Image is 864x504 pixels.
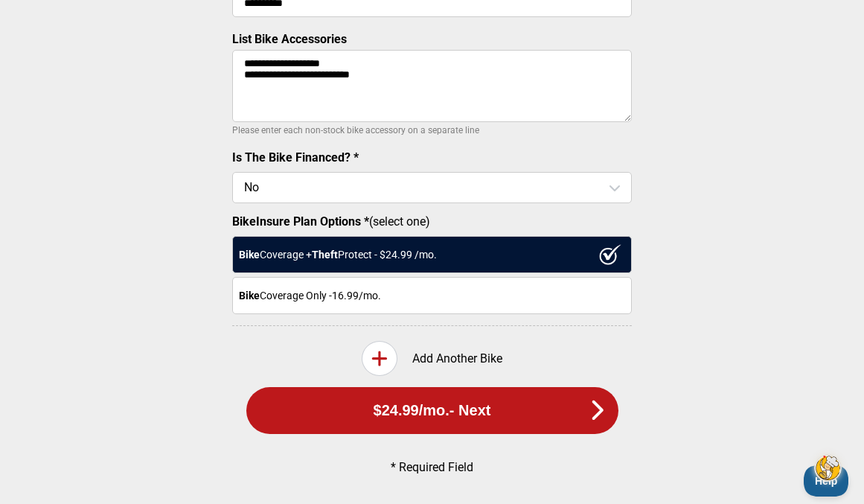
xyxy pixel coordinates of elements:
strong: BikeInsure Plan Options * [232,214,369,229]
div: Coverage Only - 16.99 /mo. [232,277,632,314]
div: Coverage + Protect - $ 24.99 /mo. [232,236,632,273]
strong: Theft [312,249,338,261]
span: /mo. [419,402,449,419]
strong: Bike [239,290,260,302]
img: ux1sgP1Haf775SAghJI38DyDlYP+32lKFAAAAAElFTkSuQmCC [599,244,621,265]
p: Please enter each non-stock bike accessory on a separate line [232,121,632,139]
div: Add Another Bike [232,341,632,376]
p: * Required Field [257,460,607,474]
iframe: Toggle Customer Support [804,465,849,497]
label: List Bike Accessories [232,32,347,46]
label: (select one) [232,214,632,229]
button: $24.99/mo.- Next [246,387,618,434]
label: Is The Bike Financed? * [232,150,359,165]
strong: Bike [239,249,260,261]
